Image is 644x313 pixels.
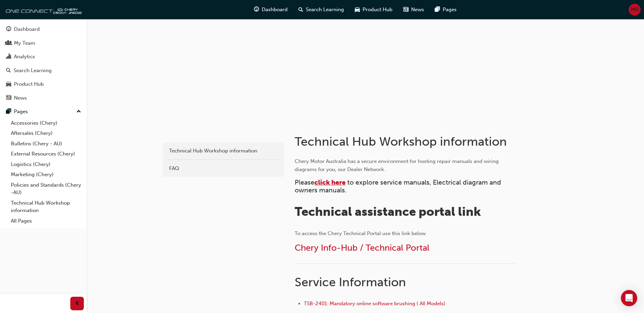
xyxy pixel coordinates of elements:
[166,163,281,174] a: FAQ
[3,64,84,77] a: Search Learning
[6,109,11,115] span: pages-icon
[363,6,392,14] span: Product Hub
[166,145,281,157] a: Technical Hub Workshop information
[3,50,84,63] a: Analytics
[76,107,81,116] span: up-icon
[295,275,406,289] span: Service Information
[629,4,641,16] button: MD
[304,300,445,307] a: TSB-2401: Mandatory online software brushing ( All Models)
[8,118,84,128] a: Accessories (Chery)
[8,180,84,198] a: Policies and Standards (Chery -AU)
[14,94,27,102] div: News
[443,6,457,14] span: Pages
[295,179,314,186] span: Please
[3,23,84,36] a: Dashboard
[631,6,639,14] span: MD
[398,3,429,17] a: news-iconNews
[169,147,278,155] div: Technical Hub Workshop information
[295,134,517,149] h1: Technical Hub Workshop information
[8,216,84,226] a: All Pages
[6,40,11,46] span: people-icon
[3,22,84,105] button: DashboardMy TeamAnalyticsSearch LearningProduct HubNews
[8,139,84,149] a: Bulletins (Chery - AU)
[349,3,398,17] a: car-iconProduct Hub
[14,108,28,116] div: Pages
[14,67,52,75] div: Search Learning
[249,3,293,17] a: guage-iconDashboard
[14,80,44,88] div: Product Hub
[3,78,84,90] a: Product Hub
[3,92,84,104] a: News
[254,5,259,14] span: guage-icon
[6,81,11,87] span: car-icon
[8,169,84,180] a: Marketing (Chery)
[8,159,84,170] a: Logistics (Chery)
[429,3,462,17] a: pages-iconPages
[293,3,349,17] a: search-iconSearch Learning
[6,95,11,101] span: news-icon
[14,39,35,47] div: My Team
[169,165,278,172] div: FAQ
[14,25,40,33] div: Dashboard
[295,204,481,219] span: Technical assistance portal link
[355,5,360,14] span: car-icon
[8,149,84,159] a: External Resources (Chery)
[6,68,11,74] span: search-icon
[3,3,81,16] img: oneconnect
[3,105,84,118] button: Pages
[298,5,303,14] span: search-icon
[295,158,500,172] span: Chery Motor Australia has a secure environment for hosting repair manuals and wiring diagrams for...
[306,6,344,14] span: Search Learning
[14,53,35,61] div: Analytics
[8,198,84,216] a: Technical Hub Workshop information
[6,54,11,60] span: chart-icon
[75,299,80,308] span: prev-icon
[262,6,288,14] span: Dashboard
[8,128,84,139] a: Aftersales (Chery)
[3,37,84,49] a: My Team
[314,179,346,186] a: click here
[295,230,426,236] span: To access the Chery Technical Portal use this link below
[295,179,503,194] span: to explore service manuals, Electrical diagram and owners manuals.
[621,290,637,306] div: Open Intercom Messenger
[295,243,429,253] a: Chery Info-Hub / Technical Portal
[435,5,440,14] span: pages-icon
[6,26,11,33] span: guage-icon
[403,5,408,14] span: news-icon
[411,6,424,14] span: News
